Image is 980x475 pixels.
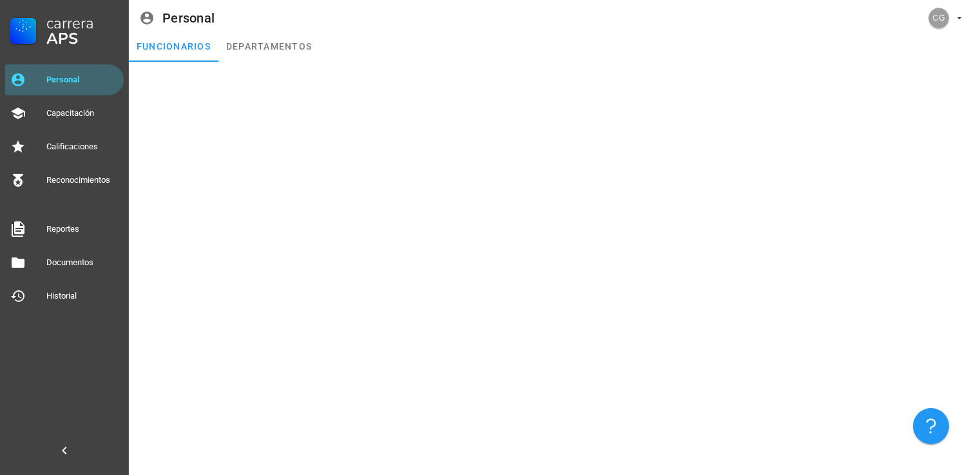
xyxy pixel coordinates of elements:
[46,108,119,118] div: Capacitación
[5,214,124,245] a: Reportes
[5,247,124,278] a: Documentos
[932,8,946,28] span: CG
[46,224,119,234] div: Reportes
[46,15,119,31] div: Carrera
[5,98,124,129] a: Capacitación
[162,11,215,25] div: Personal
[5,64,124,95] a: Personal
[46,142,119,152] div: Calificaciones
[5,165,124,196] a: Reconocimientos
[46,257,119,268] div: Documentos
[218,31,320,62] a: departamentos
[928,8,949,28] div: avatar
[46,291,119,301] div: Historial
[46,75,119,85] div: Personal
[920,6,970,30] button: avatar
[5,281,124,312] a: Historial
[5,131,124,162] a: Calificaciones
[129,31,218,62] a: funcionarios
[46,31,119,46] div: APS
[46,175,119,185] div: Reconocimientos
